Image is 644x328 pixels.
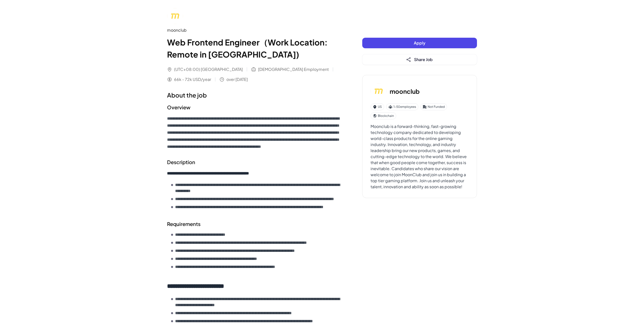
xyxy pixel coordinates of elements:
span: (UTC+08:00) [GEOGRAPHIC_DATA] [174,66,243,72]
h2: Requirements [167,220,342,228]
img: mo [371,83,387,99]
button: Apply [362,38,477,48]
h2: Description [167,158,342,166]
span: 66k - 72k USD/year [174,76,211,82]
div: Blockchain [371,112,396,119]
h3: moonclub [390,87,420,96]
div: US [371,103,384,110]
span: [DEMOGRAPHIC_DATA] Employment [258,66,329,72]
div: moonclub [167,27,342,33]
div: Moonclub is a forward-thinking, fast-growing technology company dedicated to developing world-cla... [371,123,469,190]
h1: Web Frontend Engineer（Work Location: Remote in [GEOGRAPHIC_DATA]) [167,36,342,60]
span: Apply [414,40,425,45]
button: Share Job [362,54,477,65]
span: Share Job [414,57,433,62]
span: over [DATE] [226,76,248,82]
div: 1-50 employees [386,103,418,110]
h1: About the job [167,90,342,100]
div: Not Funded [420,103,447,110]
h2: Overview [167,104,342,111]
img: mo [167,8,183,24]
